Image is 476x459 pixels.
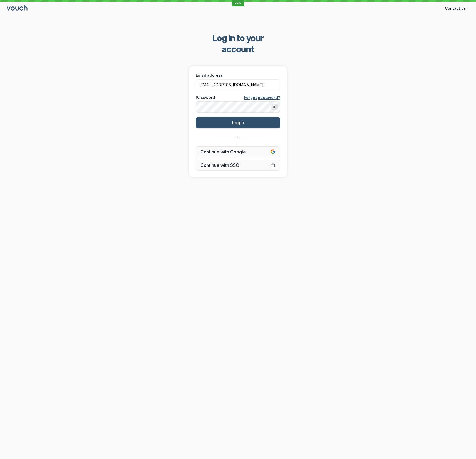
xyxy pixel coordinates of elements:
[196,160,280,171] a: Continue with SSO
[445,6,466,11] span: Contact us
[441,4,469,13] button: Contact us
[197,33,280,55] span: Log in to your account
[196,73,223,78] span: Email address
[244,95,280,100] a: Forgot password?
[196,146,280,157] button: Continue with Google
[232,120,244,125] span: Login
[235,135,241,139] span: OR
[271,104,278,110] button: Show password
[200,162,276,168] span: Continue with SSO
[200,149,276,155] span: Continue with Google
[7,6,28,11] a: Go to sign in
[196,117,280,128] button: Login
[196,95,215,100] span: Password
